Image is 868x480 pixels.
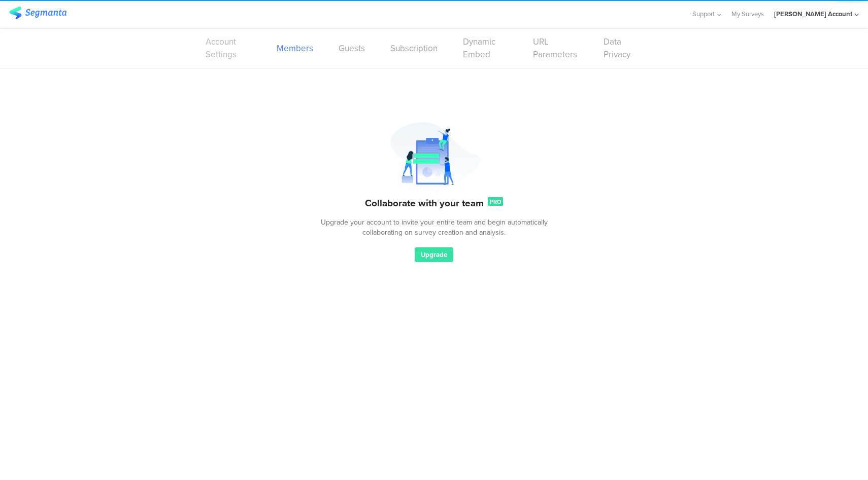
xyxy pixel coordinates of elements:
div: [PERSON_NAME] Account [774,9,852,19]
span: Upgrade [421,250,447,260]
a: Data Privacy [604,35,637,61]
span: PRO [490,198,501,206]
div: Upgrade your account to invite your entire team and begin automatically collaborating on survey c... [310,217,558,238]
a: Subscription [390,42,438,55]
img: 7350ac5dbcd258290e21045109766096.svg [370,120,498,196]
a: Guests [339,42,365,55]
span: Support [692,9,715,19]
a: Account Settings [206,35,251,61]
img: segmanta logo [9,7,66,19]
span: Collaborate with your team [365,196,484,210]
a: Dynamic Embed [463,35,508,61]
a: URL Parameters [533,35,578,61]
